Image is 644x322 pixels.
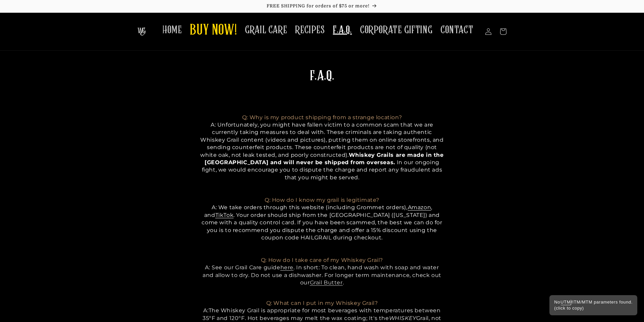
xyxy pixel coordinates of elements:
span: Q: Why is my product shipping from a strange location? [211,114,402,128]
span: Q: How do I take care of my Whiskey Grail? [261,257,383,263]
span: A: See our Grail Care guide . In short: To clean, hand wash with soap and water and allow to dry.... [203,257,441,286]
a: TikTok [215,212,234,218]
span: HOME [162,24,182,37]
a: GRAIL CARE [241,19,291,41]
a: Amazon [408,204,431,211]
span: Q: What can I put in my Whiskey Grail? [266,300,378,306]
a: CORPORATE GIFTING [356,19,436,41]
span: F.A.Q. [333,24,352,37]
span: GRAIL CARE [245,24,287,37]
span: RECIPES [295,24,325,37]
span: The Whiskey Grail is appropriate for most beverages with temperatures between 35°F and 120°F. Hot... [203,307,441,321]
span: BUY NOW! [190,21,237,40]
span: A: Unfortunately, y [211,122,263,128]
em: UTM [560,299,571,305]
a: CONTACT [436,19,477,41]
a: Grail Butter [310,279,343,286]
span: Q: How do I know my grail is legitimate? [265,197,379,203]
span: CONTACT [440,24,473,37]
span: In our ongoing fight, we would encourage you to dispute the charge and report any fraudulent ads ... [202,159,442,181]
span: F.A.Q. [310,70,334,83]
div: Click to copy [549,295,637,315]
a: RECIPES [291,19,329,41]
span: ou might have fallen victim to a common scam that we are currently taking measures to deal with. ... [200,122,443,158]
a: here [280,264,293,271]
a: BUY NOW! [186,17,241,44]
a: HOME [158,19,186,41]
span: A: We take orders through this website (including Grommet orders), , and . Your order should ship... [202,204,442,241]
span: CORPORATE GIFTING [360,24,432,37]
img: The Whiskey Grail [138,28,146,36]
em: WHISKEY [389,315,416,321]
p: FREE SHIPPING for orders of $75 or more! [7,3,637,9]
a: F.A.Q. [329,19,356,41]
